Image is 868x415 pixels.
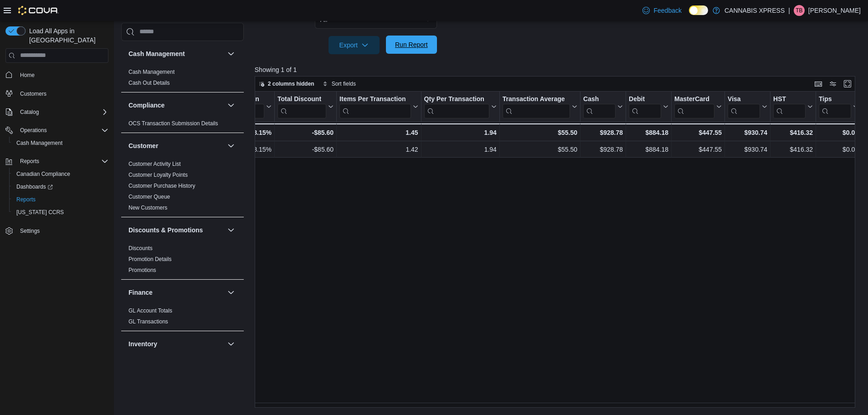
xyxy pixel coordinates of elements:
div: Tristin Barr [794,5,805,16]
span: Operations [16,125,108,136]
div: 1.42 [339,144,418,155]
div: Finance [121,305,244,331]
div: $447.55 [674,127,722,138]
span: Discounts [128,245,153,252]
button: Total Discount [277,95,334,118]
a: Reports [13,194,39,205]
div: MasterCard [674,95,714,118]
div: Total Discount [277,95,326,103]
span: Catalog [20,108,39,116]
button: Home [2,68,112,82]
p: Showing 1 of 1 [255,65,862,74]
div: $0.00 [819,127,858,138]
button: Run Report [386,36,437,54]
span: TB [796,5,802,16]
button: Operations [2,124,112,137]
button: Catalog [16,107,42,118]
div: $930.74 [728,127,767,138]
div: Qty Per Transaction [424,95,489,118]
a: [US_STATE] CCRS [13,207,67,218]
a: Home [16,70,38,81]
div: Visa [728,95,760,118]
button: Display options [827,78,838,89]
p: [PERSON_NAME] [808,5,861,16]
button: Cash [583,95,623,118]
div: -$85.60 [277,144,334,155]
div: $928.78 [583,144,623,155]
a: Cash Out Details [128,80,170,86]
button: Qty Per Transaction [424,95,496,118]
button: Debit [629,95,668,118]
button: Discounts & Promotions [226,225,236,236]
span: Reports [16,156,108,167]
span: Cash Management [13,138,108,149]
span: GL Transactions [128,318,168,325]
span: Canadian Compliance [13,169,108,179]
span: Customer Loyalty Points [128,171,188,179]
div: Qty Per Transaction [424,95,489,103]
span: Catalog [16,107,108,118]
button: Cash Management [128,49,224,58]
input: Dark Mode [689,5,708,15]
span: Home [16,69,108,81]
div: HST [773,95,806,118]
h3: Finance [128,288,153,297]
button: Customers [2,87,112,100]
div: Gross Margin [218,95,264,118]
a: OCS Transaction Submission Details [128,120,218,127]
a: Cash Management [128,69,175,75]
div: $55.50 [503,144,577,155]
button: [US_STATE] CCRS [9,206,112,219]
button: Reports [16,156,43,167]
div: 38.15% [218,144,272,155]
button: Items Per Transaction [339,95,418,118]
div: $416.32 [773,144,813,155]
span: Customers [20,90,46,97]
button: Canadian Compliance [9,168,112,180]
button: Tips [819,95,858,118]
a: Settings [16,225,43,236]
div: 1.94 [424,144,496,155]
div: $930.74 [728,144,767,155]
a: Feedback [639,1,685,20]
div: Items Per Transaction [339,95,411,103]
span: Promotion Details [128,256,172,263]
a: GL Account Totals [128,307,172,314]
span: Sort fields [332,80,356,87]
button: Compliance [128,101,224,110]
button: Keyboard shortcuts [813,78,824,89]
button: Enter fullscreen [842,78,853,89]
span: Washington CCRS [13,207,108,218]
span: Cash Management [128,68,175,76]
span: Cash Management [16,139,62,147]
h3: Discounts & Promotions [128,225,203,235]
button: Cash Management [226,48,236,59]
span: Load All Apps in [GEOGRAPHIC_DATA] [26,26,108,45]
button: MasterCard [674,95,722,118]
button: Finance [226,287,236,298]
a: Dashboards [13,181,56,192]
span: Reports [13,194,108,205]
button: Customer [128,141,224,150]
p: | [788,5,790,16]
div: Debit [629,95,661,103]
a: Customer Purchase History [128,183,195,189]
button: Compliance [226,100,236,111]
span: Reports [16,196,36,203]
div: 1.94 [424,127,496,138]
div: MasterCard [674,95,714,103]
button: Operations [16,125,51,136]
div: $884.18 [629,127,668,138]
span: [US_STATE] CCRS [16,209,64,216]
div: Total Discount [277,95,326,118]
div: $416.32 [773,127,813,138]
div: Tips [819,95,851,103]
h3: Customer [128,141,158,150]
span: Customer Activity List [128,160,181,168]
a: New Customers [128,205,167,211]
a: Customers [16,88,50,99]
p: CANNABIS XPRESS [724,5,785,16]
span: Canadian Compliance [16,170,70,178]
button: Customer [226,140,236,151]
